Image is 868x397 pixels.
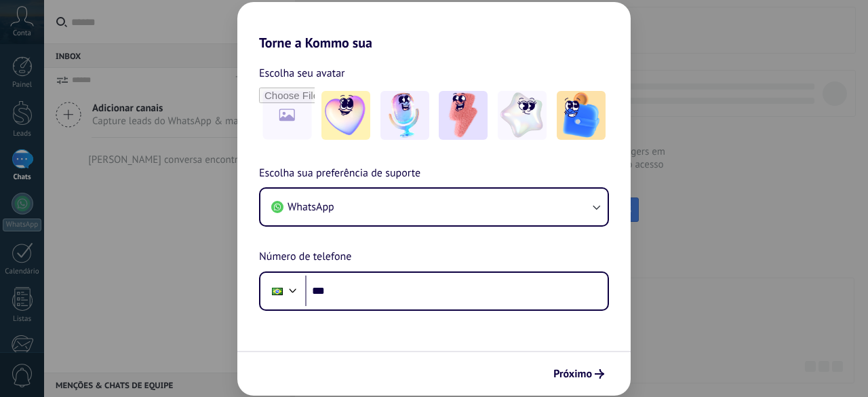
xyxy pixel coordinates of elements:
h2: Torne a Kommo sua [237,2,631,51]
span: WhatsApp [288,200,334,214]
span: Escolha sua preferência de suporte [259,165,420,183]
button: WhatsApp [260,189,608,225]
span: Número de telefone [259,248,351,266]
button: Próximo [547,362,610,385]
img: -2.jpeg [380,91,429,140]
img: -1.jpeg [321,91,370,140]
span: Próximo [553,369,592,379]
img: -5.jpeg [557,91,606,140]
div: Brazil: + 55 [264,277,290,305]
img: -3.jpeg [439,91,488,140]
span: Escolha seu avatar [259,64,345,82]
img: -4.jpeg [498,91,547,140]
